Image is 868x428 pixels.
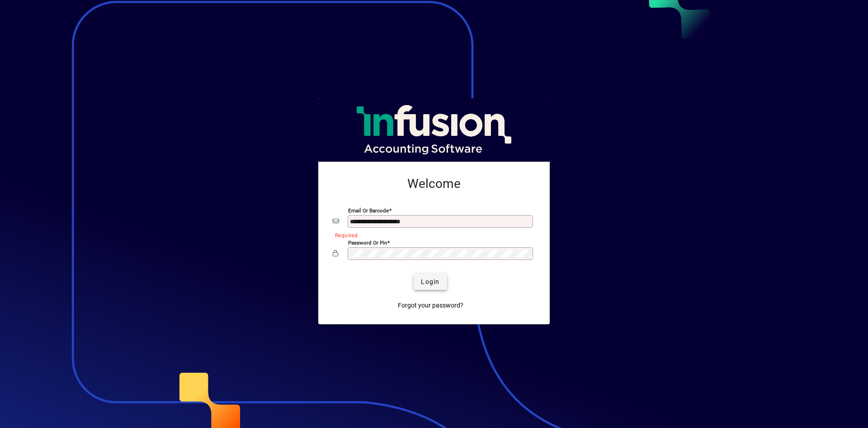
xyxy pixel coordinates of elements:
h2: Welcome [333,176,535,192]
span: Login [421,277,439,287]
mat-error: Required [335,230,528,240]
button: Login [414,274,447,290]
span: Forgot your password? [398,301,463,310]
a: Forgot your password? [394,297,467,313]
mat-label: Email or Barcode [348,207,389,214]
mat-label: Password or Pin [348,240,387,246]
